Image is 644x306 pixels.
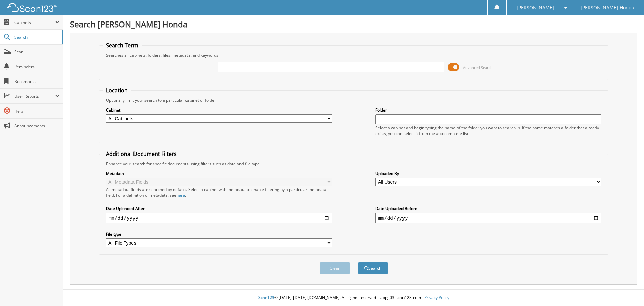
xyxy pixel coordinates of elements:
span: Cabinets [14,19,55,25]
label: Uploaded By [375,171,601,176]
a: Privacy Policy [424,295,449,300]
span: Help [14,108,60,114]
span: Announcements [14,123,60,129]
legend: Search Term [103,42,142,49]
span: [PERSON_NAME] Honda [581,6,634,10]
label: Folder [375,107,601,113]
a: here [176,192,185,198]
div: Enhance your search for specific documents using filters such as date and file type. [103,161,605,167]
span: Advanced Search [463,65,493,70]
div: Optionally limit your search to a particular cabinet or folder [103,97,605,103]
span: Bookmarks [14,79,60,84]
label: Metadata [106,171,332,176]
span: Reminders [14,64,60,70]
div: All metadata fields are searched by default. Select a cabinet with metadata to enable filtering b... [106,187,332,198]
span: Search [14,34,59,40]
label: File type [106,231,332,237]
div: Searches all cabinets, folders, files, metadata, and keywords [103,52,605,58]
input: end [375,213,601,223]
span: User Reports [14,93,55,99]
div: © [DATE]-[DATE] [DOMAIN_NAME]. All rights reserved | appg03-scan123-com | [63,290,644,306]
input: start [106,213,332,223]
button: Clear [320,262,350,274]
label: Cabinet [106,107,332,113]
legend: Location [103,87,131,94]
span: Scan [14,49,60,55]
span: [PERSON_NAME] [517,6,554,10]
div: Select a cabinet and begin typing the name of the folder you want to search in. If the name match... [375,125,601,136]
h1: Search [PERSON_NAME] Honda [70,18,637,30]
legend: Additional Document Filters [103,150,180,158]
button: Search [358,262,388,274]
img: scan123-logo-white.svg [7,3,57,12]
label: Date Uploaded After [106,206,332,211]
label: Date Uploaded Before [375,206,601,211]
span: Scan123 [258,295,274,300]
